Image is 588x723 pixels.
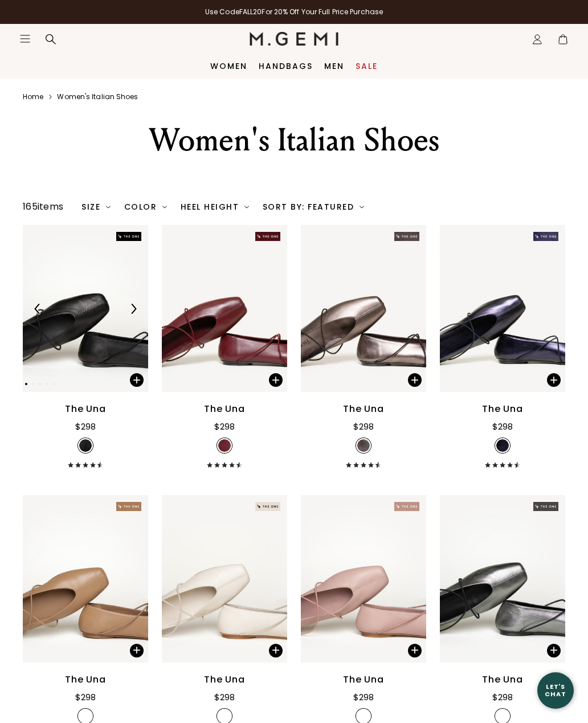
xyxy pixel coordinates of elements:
img: The One tag [394,502,419,511]
div: $298 [75,420,96,434]
img: The Una [23,225,148,392]
div: $298 [492,691,513,704]
img: chevron-down.svg [162,205,167,209]
div: The Una [65,402,106,416]
div: The Una [482,673,523,687]
img: The One tag [116,502,141,511]
img: The Una [440,225,565,392]
a: Women [210,62,247,71]
img: M.Gemi [250,32,339,46]
div: Color [124,202,167,211]
a: Handbags [259,62,313,71]
div: Women's Italian Shoes [83,120,505,161]
img: v_7385131614267_SWATCH_50x.jpg [218,439,231,452]
a: The Una$298 [440,225,565,468]
img: v_7263728926779_SWATCH_50x.jpg [79,710,92,722]
img: The One tag [255,502,280,511]
img: The Una [162,495,287,662]
img: The One tag [533,502,558,511]
img: The Una [440,495,565,662]
img: v_7385131548731_SWATCH_50x.jpg [496,439,509,452]
img: v_7263729057851_SWATCH_50x.jpg [496,710,509,722]
div: 165 items [23,200,63,214]
div: The Una [482,402,523,416]
img: The Una [301,495,426,662]
img: The Una [301,225,426,392]
img: chevron-down.svg [360,205,364,209]
div: The Una [204,402,245,416]
div: $298 [214,420,235,434]
div: The Una [343,673,384,687]
img: chevron-down.svg [244,205,249,209]
img: v_7385131515963_SWATCH_50x.jpg [357,439,370,452]
a: Women's italian shoes [57,92,138,101]
a: Home [23,92,43,101]
div: Size [81,202,111,211]
div: $298 [75,691,96,704]
strong: FALL20 [239,7,262,17]
a: The Una$298 [162,225,287,468]
div: Sort By: Featured [263,202,364,211]
div: The Una [204,673,245,687]
button: Open site menu [19,33,31,44]
a: Previous ArrowNext ArrowThe Una$298 [23,225,148,468]
img: chevron-down.svg [106,205,111,209]
img: v_7263728894011_SWATCH_50x.jpg [79,439,92,452]
div: The Una [343,402,384,416]
img: The One tag [116,232,141,241]
a: Sale [356,62,378,71]
div: $298 [492,420,513,434]
img: Previous Arrow [32,304,43,314]
div: $298 [214,691,235,704]
img: The Una [162,225,287,392]
img: v_7263728959547_SWATCH_50x.jpg [218,710,231,722]
img: The Una [23,495,148,662]
div: The Una [65,673,106,687]
img: Next Arrow [128,304,138,314]
div: $298 [353,420,374,434]
div: $298 [353,691,374,704]
div: Let's Chat [537,683,574,697]
a: The Una$298 [301,225,426,468]
img: v_7263728992315_SWATCH_50x.jpg [357,710,370,722]
a: Men [324,62,344,71]
div: Heel Height [181,202,249,211]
